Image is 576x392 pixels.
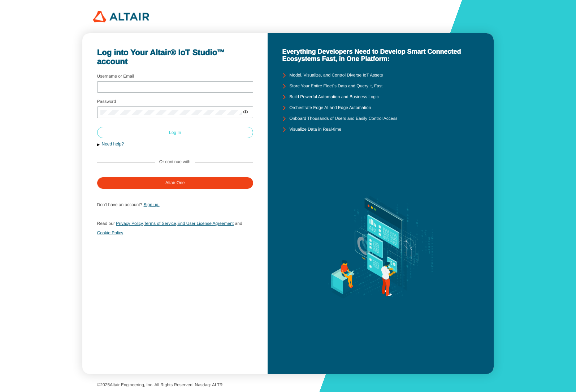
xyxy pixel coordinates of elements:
[93,11,149,22] img: 320px-Altair_logo.png
[97,219,253,238] p: , ,
[97,230,124,235] a: Cookie Policy
[317,135,445,360] img: background.svg
[235,221,242,226] span: and
[177,221,234,226] a: End User License Agreement
[97,202,143,207] span: Don't have an account?
[289,105,371,110] unity-typography: Orchestrate Edge AI and Edge Automation
[289,127,341,132] unity-typography: Visualize Data in Real-time
[116,221,143,226] a: Privacy Policy
[97,221,115,226] span: Read our
[144,202,160,207] a: Sign up.
[97,99,116,104] label: Password
[97,48,253,66] unity-typography: Log into Your Altair® IoT Studio™ account
[100,382,110,387] span: 2025
[289,73,383,78] unity-typography: Model, Visualize, and Control Diverse IoT Assets
[289,116,397,121] unity-typography: Onboard Thousands of Users and Easily Control Access
[102,141,124,147] a: Need help?
[97,141,253,147] button: Need help?
[289,84,382,89] unity-typography: Store Your Entire Fleet`s Data and Query it, Fast
[97,74,134,79] label: Username or Email
[289,95,378,100] unity-typography: Build Powerful Automation and Business Logic
[282,48,479,63] unity-typography: Everything Developers Need to Develop Smart Connected Ecosystems Fast, in One Platform:
[159,160,191,165] label: Or continue with
[144,221,176,226] a: Terms of Service
[97,383,479,388] p: © Altair Engineering, Inc. All Rights Reserved. Nasdaq: ALTR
